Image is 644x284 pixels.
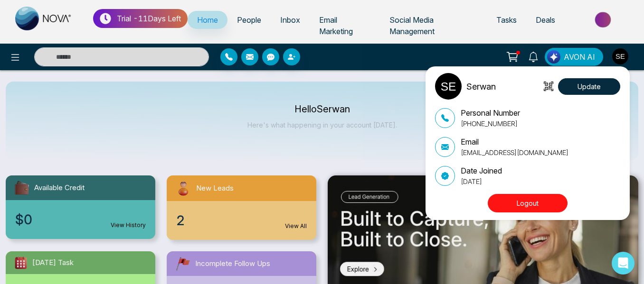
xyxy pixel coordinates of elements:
[461,147,568,157] p: [EMAIL_ADDRESS][DOMAIN_NAME]
[461,136,568,147] p: Email
[488,194,568,212] button: Logout
[466,80,496,93] p: Serwan
[612,252,635,275] div: Open Intercom Messenger
[461,107,520,119] p: Personal Number
[461,176,502,186] p: [DATE]
[558,78,620,95] button: Update
[461,119,520,128] p: [PHONE_NUMBER]
[461,165,502,176] p: Date Joined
